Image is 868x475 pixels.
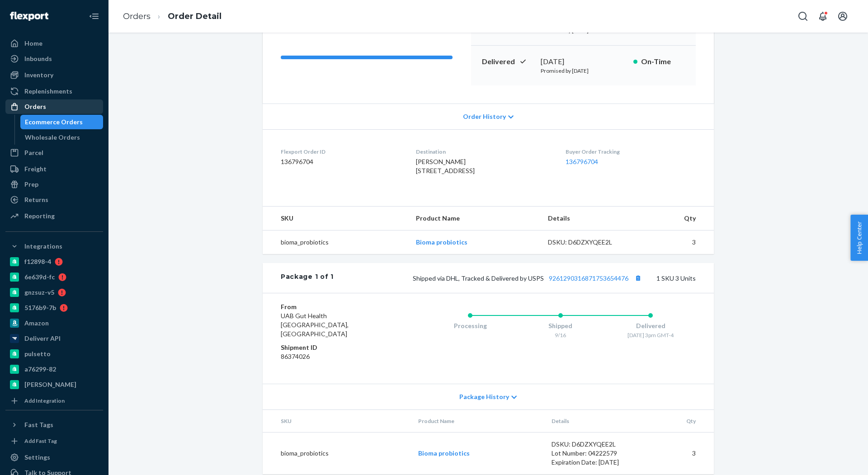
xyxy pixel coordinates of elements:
[24,319,49,328] div: Amazon
[5,84,103,99] a: Replenishments
[24,212,55,221] div: Reporting
[416,158,475,174] span: [PERSON_NAME] [STREET_ADDRESS]
[24,397,65,404] div: Add Integration
[24,303,56,312] div: 5176b9-7b
[541,67,626,75] p: Promised by [DATE]
[281,148,401,155] dt: Flexport Order ID
[541,207,640,230] th: Details
[168,11,222,21] a: Order Detail
[24,288,54,297] div: gnzsuz-v5
[605,331,696,339] div: [DATE] 3pm GMT-4
[416,238,467,246] a: Bioma probiotics
[640,207,714,230] th: Qty
[281,352,389,361] dd: 86374026
[24,87,72,96] div: Replenishments
[5,450,103,465] a: Settings
[515,321,606,330] div: Shipped
[116,3,229,30] ol: breadcrumbs
[549,274,628,282] a: 9261290316871753654476
[24,71,53,80] div: Inventory
[411,410,544,433] th: Product Name
[5,52,103,66] a: Inbounds
[5,99,103,114] a: Orders
[5,347,103,361] a: pulsetto
[281,272,334,284] div: Package 1 of 1
[281,157,401,166] dd: 136796704
[5,316,103,330] a: Amazon
[5,395,103,406] a: Add Integration
[5,270,103,284] a: 6e639d-fc
[814,7,832,25] button: Open notifications
[5,209,103,223] a: Reporting
[263,410,411,433] th: SKU
[85,7,103,25] button: Close Navigation
[24,39,42,48] div: Home
[463,112,506,121] span: Order History
[552,458,637,467] div: Expiration Date: [DATE]
[5,177,103,192] a: Prep
[5,331,103,346] a: Deliverr API
[25,133,80,142] div: Wholesale Orders
[263,207,409,230] th: SKU
[413,274,644,282] span: Shipped via DHL, Tracked & Delivered by USPS
[25,118,83,127] div: Ecommerce Orders
[24,195,48,204] div: Returns
[263,433,411,475] td: bioma_probiotics
[641,56,685,67] p: On-Time
[281,302,389,311] dt: From
[643,433,714,475] td: 3
[334,272,696,284] div: 1 SKU 3 Units
[515,331,606,339] div: 9/16
[5,362,103,376] a: a76299-82
[24,165,47,174] div: Freight
[640,230,714,254] td: 3
[834,7,852,25] button: Open account menu
[5,193,103,207] a: Returns
[24,334,61,343] div: Deliverr API
[548,238,633,247] div: DSKU: D6DZXYQEE2L
[5,285,103,300] a: gnzsuz-v5
[24,54,52,63] div: Inbounds
[566,158,598,165] a: 136796704
[5,162,103,176] a: Freight
[24,365,56,374] div: a76299-82
[482,56,533,67] p: Delivered
[5,418,103,432] button: Fast Tags
[24,257,51,266] div: f12898-4
[552,449,637,458] div: Lot Number: 04222579
[566,148,696,155] dt: Buyer Order Tracking
[605,321,696,330] div: Delivered
[10,12,48,21] img: Flexport logo
[20,115,104,129] a: Ecommerce Orders
[459,392,509,401] span: Package History
[552,440,637,449] div: DSKU: D6DZXYQEE2L
[425,321,515,330] div: Processing
[24,148,43,157] div: Parcel
[5,68,103,82] a: Inventory
[24,453,50,462] div: Settings
[263,230,409,254] td: bioma_probiotics
[24,242,62,251] div: Integrations
[5,146,103,160] a: Parcel
[20,130,104,145] a: Wholesale Orders
[541,56,626,67] div: [DATE]
[5,377,103,392] a: [PERSON_NAME]
[632,272,644,284] button: Copy tracking number
[281,343,389,352] dt: Shipment ID
[24,273,55,282] div: 6e639d-fc
[5,301,103,315] a: 5176b9-7b
[24,437,57,445] div: Add Fast Tag
[850,215,868,261] button: Help Center
[24,102,46,111] div: Orders
[643,410,714,433] th: Qty
[5,254,103,269] a: f12898-4
[5,239,103,254] button: Integrations
[544,410,644,433] th: Details
[24,380,76,389] div: [PERSON_NAME]
[409,207,540,230] th: Product Name
[281,312,349,338] span: UAB Gut Health [GEOGRAPHIC_DATA], [GEOGRAPHIC_DATA]
[794,7,812,25] button: Open Search Box
[24,349,51,358] div: pulsetto
[24,420,53,429] div: Fast Tags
